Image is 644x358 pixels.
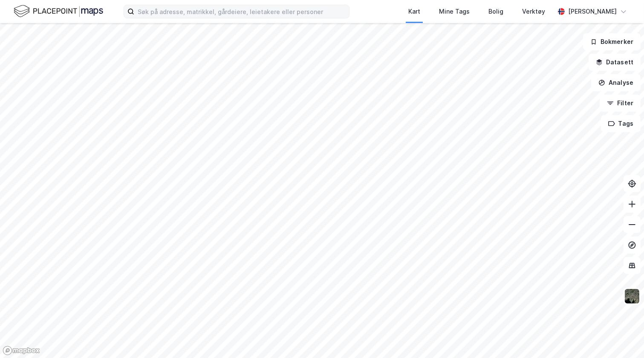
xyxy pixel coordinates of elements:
[408,6,420,17] div: Kart
[439,6,470,17] div: Mine Tags
[589,54,641,71] button: Datasett
[624,288,640,304] img: 9k=
[600,95,641,112] button: Filter
[601,317,644,358] iframe: Chat Widget
[488,6,503,17] div: Bolig
[3,346,40,355] a: Mapbox homepage
[134,5,349,18] input: Søk på adresse, matrikkel, gårdeiere, leietakere eller personer
[583,33,641,50] button: Bokmerker
[591,74,641,91] button: Analyse
[601,317,644,358] div: Kontrollprogram for chat
[14,4,103,19] img: logo.f888ab2527a4732fd821a326f86c7f29.svg
[522,6,545,17] div: Verktøy
[568,6,617,17] div: [PERSON_NAME]
[601,115,641,132] button: Tags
